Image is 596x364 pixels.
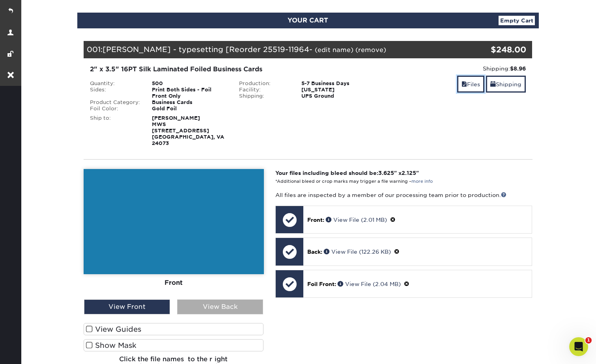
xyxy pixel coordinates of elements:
[84,41,458,58] div: 001:
[295,80,383,87] div: 5-7 Business Days
[326,217,387,223] a: View File (2.01 MB)
[458,44,527,56] div: $248.00
[490,81,496,87] span: shipping
[146,106,233,112] div: Gold Foil
[84,323,264,335] label: View Guides
[295,87,383,93] div: [US_STATE]
[411,179,433,184] a: more info
[307,281,336,287] span: Foil Front:
[152,115,224,146] strong: [PERSON_NAME] MWS [STREET_ADDRESS] [GEOGRAPHIC_DATA], VA 24073
[338,281,401,287] a: View File (2.04 MB)
[288,17,328,24] span: YOUR CART
[378,170,394,176] span: 3.625
[499,16,535,25] a: Empty Cart
[295,93,383,99] div: UPS Ground
[146,99,233,106] div: Business Cards
[585,337,592,344] span: 1
[486,76,526,93] a: Shipping
[2,340,67,361] iframe: Google Customer Reviews
[315,46,353,54] a: (edit name)
[146,87,233,99] div: Print Both Sides - Foil Front Only
[275,191,532,199] p: All files are inspected by a member of our processing team prior to production.
[307,217,324,223] span: Front:
[275,179,433,184] small: *Additional bleed or crop marks may trigger a file warning –
[402,170,416,176] span: 2.125
[569,337,588,356] iframe: Intercom live chat
[355,46,386,54] a: (remove)
[84,80,146,87] div: Quantity:
[275,170,419,176] strong: Your files including bleed should be: " x "
[457,76,484,93] a: Files
[84,106,146,112] div: Foil Color:
[84,339,264,351] label: Show Mask
[307,249,322,255] span: Back:
[510,65,526,72] strong: $8.96
[177,299,263,314] div: View Back
[233,87,295,93] div: Facility:
[90,65,377,74] div: 2" x 3.5" 16PT Silk Laminated Foiled Business Cards
[389,65,526,72] div: Shipping:
[233,80,295,87] div: Production:
[84,115,146,147] div: Ship to:
[84,274,264,292] div: Front
[84,299,170,314] div: View Front
[461,81,467,87] span: files
[233,93,295,99] div: Shipping:
[324,249,391,255] a: View File (122.26 KB)
[103,45,312,54] span: [PERSON_NAME] - typesetting [Reorder 25519-11964-
[84,99,146,106] div: Product Category:
[84,87,146,99] div: Sides:
[146,80,233,87] div: 500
